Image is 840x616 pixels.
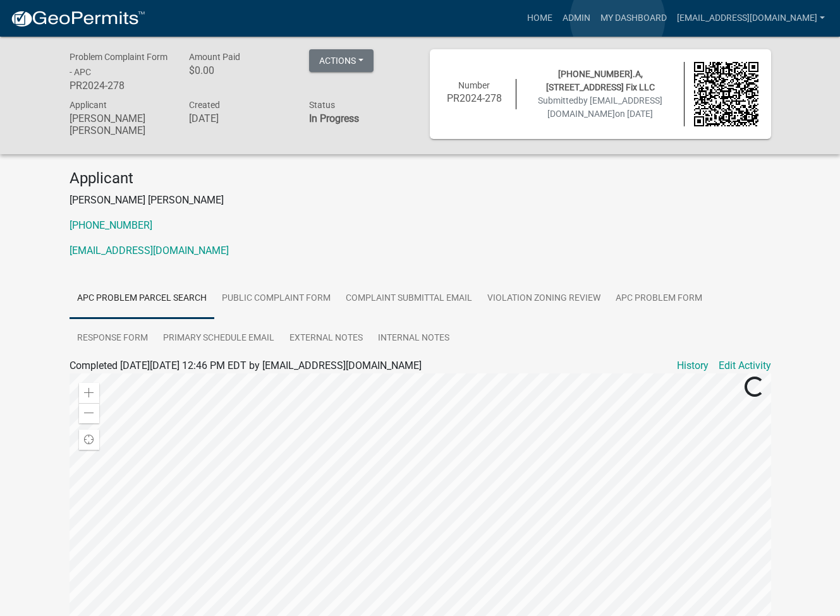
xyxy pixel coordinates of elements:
[442,92,507,104] h6: PR2024-278
[694,62,758,126] img: QR code
[338,279,480,319] a: Complaint Submittal Email
[70,245,229,257] a: [EMAIL_ADDRESS][DOMAIN_NAME]
[309,100,335,110] span: Status
[70,193,771,208] p: [PERSON_NAME] [PERSON_NAME]
[522,6,557,30] a: Home
[155,318,282,359] a: Primary Schedule Email
[370,318,457,359] a: Internal Notes
[189,100,220,110] span: Created
[546,69,655,92] span: [PHONE_NUMBER].A, [STREET_ADDRESS] Fix LLC
[557,6,595,30] a: Admin
[309,49,374,72] button: Actions
[189,112,290,124] h6: [DATE]
[719,358,771,373] a: Edit Activity
[538,95,662,119] span: Submitted on [DATE]
[608,279,710,319] a: APC Problem Form
[79,430,99,450] div: Find my location
[189,64,290,76] h6: $0.00
[70,359,422,371] span: Completed [DATE][DATE] 12:46 PM EDT by [EMAIL_ADDRESS][DOMAIN_NAME]
[595,6,672,30] a: My Dashboard
[309,112,359,124] strong: In Progress
[458,80,490,90] span: Number
[70,279,214,319] a: APC Problem Parcel search
[70,318,155,359] a: RESPONSE FORM
[70,219,152,231] a: [PHONE_NUMBER]
[282,318,370,359] a: External Notes
[70,112,171,136] h6: [PERSON_NAME] [PERSON_NAME]
[189,52,240,62] span: Amount Paid
[480,279,608,319] a: Violation Zoning Review
[70,169,771,188] h4: Applicant
[79,403,99,423] div: Zoom out
[70,100,107,110] span: Applicant
[672,6,830,30] a: [EMAIL_ADDRESS][DOMAIN_NAME]
[677,358,709,373] a: History
[547,95,662,119] span: by [EMAIL_ADDRESS][DOMAIN_NAME]
[70,80,171,92] h6: PR2024-278
[70,52,167,77] span: Problem Complaint Form - APC
[214,279,338,319] a: Public Complaint Form
[79,383,99,403] div: Zoom in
